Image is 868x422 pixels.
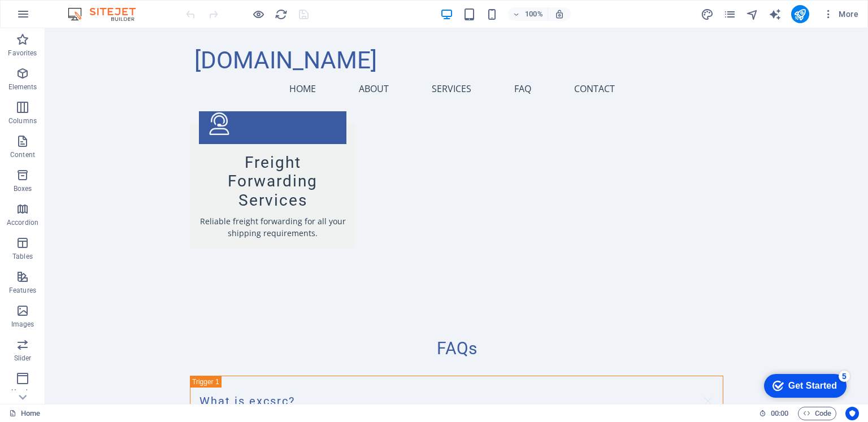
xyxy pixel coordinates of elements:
i: Navigator [746,8,759,21]
span: : [779,409,780,417]
div: Get Started [31,12,79,23]
i: On resize automatically adjust zoom level to fit chosen device. [554,9,565,19]
i: Publish [793,8,806,21]
button: pages [723,7,737,21]
button: More [818,5,863,23]
button: text_generator [769,7,782,21]
p: Header [11,388,34,397]
p: Content [10,150,35,159]
div: 5 [81,2,92,14]
button: publish [791,5,809,23]
span: Code [803,407,831,420]
button: Click here to leave preview mode and continue editing [251,7,265,21]
button: reload [274,7,288,21]
p: Accordion [7,218,38,227]
p: Columns [8,116,37,125]
span: 00 00 [771,407,788,420]
button: Usercentrics [845,407,859,420]
i: AI Writer [769,8,782,21]
div: Get Started 5 items remaining, 0% complete [6,6,89,29]
i: Pages (Ctrl+Alt+S) [723,8,736,21]
p: Slider [14,354,32,363]
i: Reload page [275,8,288,21]
button: 100% [508,7,548,21]
span: More [823,8,858,20]
p: Boxes [14,184,32,193]
h6: 100% [525,7,543,21]
h6: Session time [759,407,789,420]
p: Features [9,286,36,295]
p: Tables [12,252,33,261]
i: Design (Ctrl+Alt+Y) [701,8,714,21]
button: design [701,7,714,21]
p: Images [11,320,34,329]
button: Code [798,407,836,420]
img: Editor Logo [65,7,150,21]
p: Elements [8,82,37,92]
p: Favorites [8,49,37,58]
a: Click to cancel selection. Double-click to open Pages [9,407,40,420]
button: navigator [746,7,759,21]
